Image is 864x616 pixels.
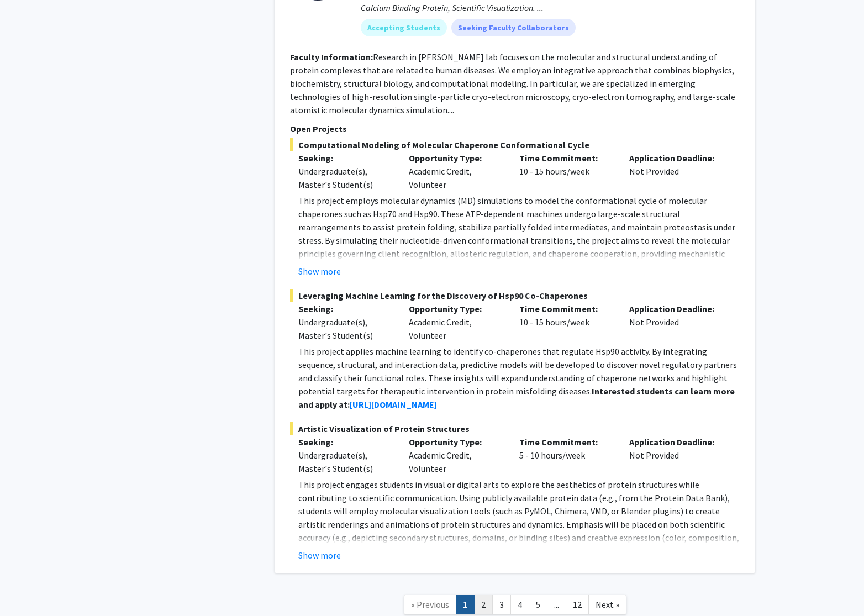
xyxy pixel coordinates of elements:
[519,435,613,449] p: Time Commitment:
[511,302,621,342] div: 10 - 15 hours/week
[298,345,740,411] p: This project applies machine learning to identify co-chaperones that regulate Hsp90 activity. By ...
[290,138,740,151] span: Computational Modeling of Molecular Chaperone Conformational Cycle
[401,151,511,191] div: Academic Credit, Volunteer
[492,595,511,614] a: 3
[456,595,475,614] a: 1
[621,302,731,342] div: Not Provided
[298,449,392,475] div: Undergraduate(s), Master's Student(s)
[298,265,341,278] button: Show more
[409,435,503,449] p: Opportunity Type:
[621,435,731,475] div: Not Provided
[298,478,740,584] p: This project engages students in visual or digital arts to explore the aesthetics of protein stru...
[510,595,529,614] a: 4
[511,151,621,191] div: 10 - 15 hours/week
[596,599,619,610] span: Next »
[298,435,392,449] p: Seeking:
[8,566,47,608] iframe: Chat
[401,435,511,475] div: Academic Credit, Volunteer
[290,122,740,135] p: Open Projects
[588,595,626,614] a: Next
[411,599,449,610] span: « Previous
[298,302,392,315] p: Seeking:
[554,599,559,610] span: ...
[290,289,740,302] span: Leveraging Machine Learning for the Discovery of Hsp90 Co-Chaperones
[409,302,503,315] p: Opportunity Type:
[290,422,740,435] span: Artistic Visualization of Protein Structures
[298,315,392,342] div: Undergraduate(s), Master's Student(s)
[361,19,447,36] mat-chip: Accepting Students
[404,595,456,614] a: Previous Page
[298,165,392,191] div: Undergraduate(s), Master's Student(s)
[474,595,493,614] a: 2
[409,151,503,165] p: Opportunity Type:
[298,549,341,562] button: Show more
[566,595,589,614] a: 12
[290,51,735,115] fg-read-more: Research in [PERSON_NAME] lab focuses on the molecular and structural understanding of protein co...
[511,435,621,475] div: 5 - 10 hours/week
[519,151,613,165] p: Time Commitment:
[621,151,731,191] div: Not Provided
[529,595,547,614] a: 5
[401,302,511,342] div: Academic Credit, Volunteer
[298,151,392,165] p: Seeking:
[629,302,723,315] p: Application Deadline:
[629,435,723,449] p: Application Deadline:
[451,19,576,36] mat-chip: Seeking Faculty Collaborators
[350,399,437,410] a: [URL][DOMAIN_NAME]
[629,151,723,165] p: Application Deadline:
[290,51,373,62] b: Faculty Information:
[519,302,613,315] p: Time Commitment:
[298,194,740,287] p: This project employs molecular dynamics (MD) simulations to model the conformational cycle of mol...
